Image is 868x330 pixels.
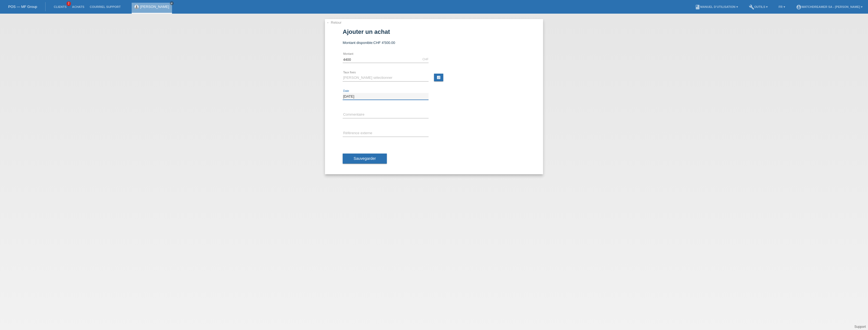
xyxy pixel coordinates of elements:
[343,154,387,164] button: Sauvegarder
[170,2,173,5] i: close
[140,5,169,9] a: [PERSON_NAME]
[326,20,342,25] a: ← Retour
[51,5,69,8] a: Clients
[343,41,525,45] div: Montant disponible:
[746,5,770,8] a: buildOutils ▾
[854,325,866,329] a: Support
[434,74,443,81] a: calculate
[67,1,71,6] span: 2
[793,5,865,8] a: account_circleWatchdreamer SA - [PERSON_NAME] ▾
[692,5,741,8] a: bookManuel d’utilisation ▾
[436,75,441,80] i: calculate
[373,41,395,45] span: CHF 4'500.00
[422,58,429,61] div: CHF
[354,156,376,161] span: Sauvegarder
[69,5,87,8] a: Achats
[8,5,37,9] a: POS — MF Group
[87,5,123,8] a: Courriel Support
[796,4,801,10] i: account_circle
[749,4,754,10] i: build
[695,4,700,10] i: book
[170,1,174,5] a: close
[776,5,788,8] a: FR ▾
[343,28,525,35] h1: Ajouter un achat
